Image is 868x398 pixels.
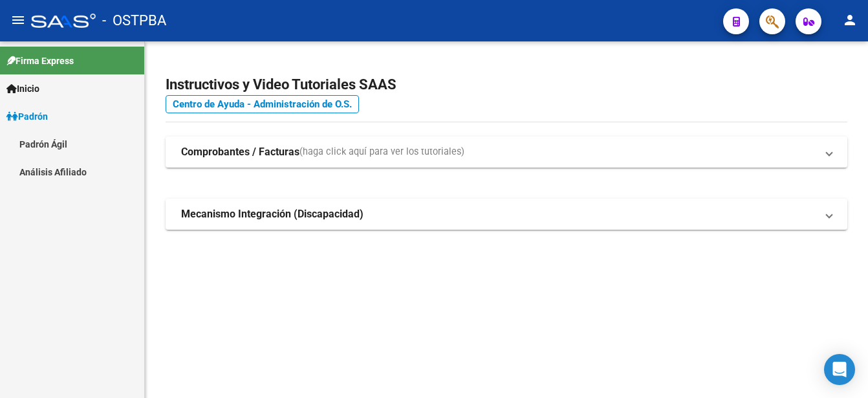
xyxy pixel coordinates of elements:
[166,199,847,230] mat-expansion-panel-header: Mecanismo Integración (Discapacidad)
[299,145,464,159] span: (haga click aquí para ver los tutoriales)
[181,207,363,221] strong: Mecanismo Integración (Discapacidad)
[6,82,39,96] span: Inicio
[166,95,359,113] a: Centro de Ayuda - Administración de O.S.
[10,12,26,28] mat-icon: menu
[181,145,299,159] strong: Comprobantes / Facturas
[824,354,855,385] div: Open Intercom Messenger
[6,109,48,124] span: Padrón
[166,137,847,168] mat-expansion-panel-header: Comprobantes / Facturas(haga click aquí para ver los tutoriales)
[102,6,166,35] span: - OSTPBA
[842,12,858,28] mat-icon: person
[166,72,847,97] h2: Instructivos y Video Tutoriales SAAS
[6,54,74,68] span: Firma Express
